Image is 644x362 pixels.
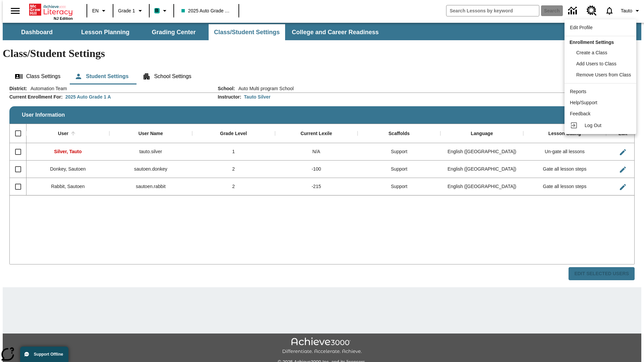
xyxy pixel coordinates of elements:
span: Add Users to Class [576,61,616,66]
span: Edit Profile [570,25,593,30]
span: Help/Support [570,100,597,105]
span: Enrollment Settings [570,40,614,45]
span: Remove Users from Class [576,72,631,77]
span: Create a Class [576,50,607,55]
span: Reports [570,89,586,94]
span: Feedback [570,111,590,116]
span: Log Out [585,123,601,128]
